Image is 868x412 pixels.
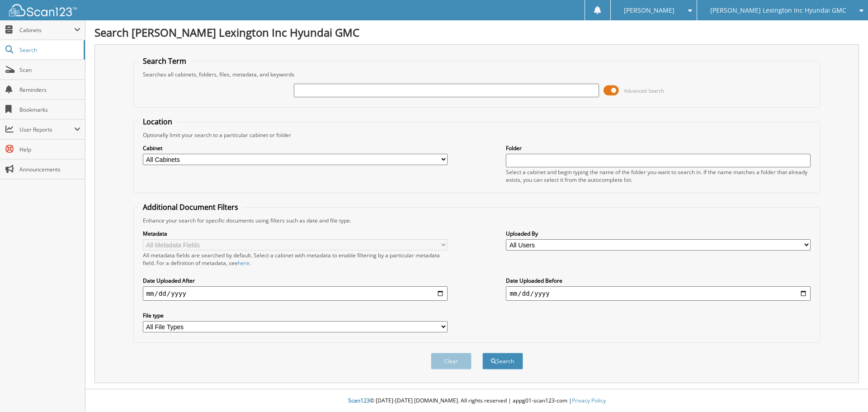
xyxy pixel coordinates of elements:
div: Searches all cabinets, folders, files, metadata, and keywords [138,71,816,78]
iframe: Chat Widget [823,369,868,412]
input: end [506,286,811,301]
span: [PERSON_NAME] [624,8,675,13]
a: here [238,259,250,267]
img: scan123-logo-white.svg [9,4,77,16]
span: Help [19,146,80,153]
div: Select a cabinet and begin typing the name of the folder you want to search in. If the name match... [506,168,811,184]
a: Privacy Policy [572,397,606,404]
span: Bookmarks [19,106,80,114]
h1: Search [PERSON_NAME] Lexington Inc Hyundai GMC [94,25,859,40]
label: Date Uploaded After [143,277,448,284]
legend: Location [138,117,177,127]
button: Search [482,353,523,369]
span: User Reports [19,126,74,133]
span: Search [19,46,79,54]
span: [PERSON_NAME] Lexington Inc Hyundai GMC [710,8,846,13]
span: Cabinets [19,26,74,34]
div: Enhance your search for specific documents using filters such as date and file type. [138,217,816,224]
label: Folder [506,144,811,152]
span: Reminders [19,86,80,94]
button: Clear [431,353,472,369]
label: Uploaded By [506,230,811,237]
div: Optionally limit your search to a particular cabinet or folder [138,131,816,139]
legend: Search Term [138,56,191,66]
label: Cabinet [143,144,448,152]
span: Scan123 [348,397,370,404]
span: Announcements [19,166,80,173]
div: © [DATE]-[DATE] [DOMAIN_NAME]. All rights reserved | appg01-scan123-com | [85,390,868,412]
span: Advanced Search [624,87,664,94]
span: Scan [19,66,80,74]
div: All metadata fields are searched by default. Select a cabinet with metadata to enable filtering b... [143,251,448,267]
label: File type [143,312,448,319]
input: start [143,286,448,301]
label: Date Uploaded Before [506,277,811,284]
label: Metadata [143,230,448,237]
legend: Additional Document Filters [138,202,243,212]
